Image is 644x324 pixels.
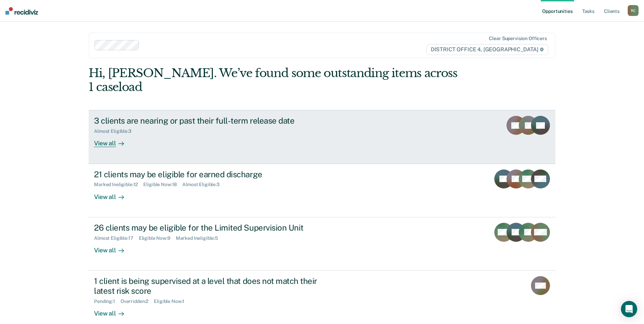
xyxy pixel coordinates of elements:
[121,299,154,304] div: Overridden : 2
[94,128,137,134] div: Almost Eligible : 3
[621,301,637,317] div: Open Intercom Messenger
[89,66,462,94] div: Hi, [PERSON_NAME]. We’ve found some outstanding items across 1 caseload
[89,110,555,164] a: 3 clients are nearing or past their full-term release dateAlmost Eligible:3View all
[94,134,132,147] div: View all
[426,44,548,55] span: DISTRICT OFFICE 4, [GEOGRAPHIC_DATA]
[94,169,332,179] div: 21 clients may be eligible for earned discharge
[489,36,547,41] div: Clear supervision officers
[154,299,190,304] div: Eligible Now : 1
[89,217,555,271] a: 26 clients may be eligible for the Limited Supervision UnitAlmost Eligible:17Eligible Now:9Marked...
[94,223,332,233] div: 26 clients may be eligible for the Limited Supervision Unit
[139,235,176,241] div: Eligible Now : 9
[94,182,143,187] div: Marked Ineligible : 12
[628,5,639,16] button: RC
[143,182,182,187] div: Eligible Now : 18
[94,299,121,304] div: Pending : 1
[94,116,332,126] div: 3 clients are nearing or past their full-term release date
[182,182,225,187] div: Almost Eligible : 3
[176,235,223,241] div: Marked Ineligible : 5
[5,7,38,15] img: Recidiviz
[94,276,332,296] div: 1 client is being supervised at a level that does not match their latest risk score
[94,235,139,241] div: Almost Eligible : 17
[89,164,555,217] a: 21 clients may be eligible for earned dischargeMarked Ineligible:12Eligible Now:18Almost Eligible...
[94,241,132,254] div: View all
[94,187,132,201] div: View all
[628,5,639,16] div: R C
[94,304,132,317] div: View all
